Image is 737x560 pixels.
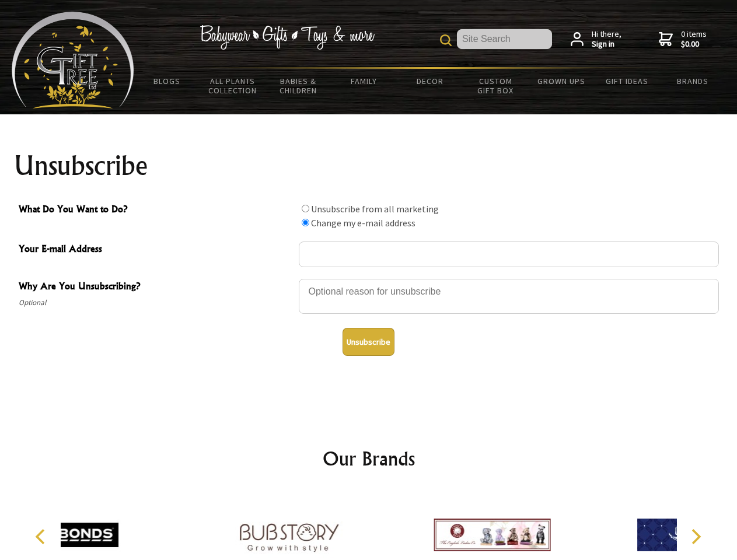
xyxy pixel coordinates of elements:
[29,524,55,549] button: Previous
[660,69,726,93] a: Brands
[592,29,621,50] span: Hi there,
[528,69,594,93] a: Grown Ups
[311,217,415,229] label: Change my e-mail address
[440,34,452,46] img: product search
[266,69,331,103] a: Babies & Children
[302,205,309,212] input: What Do You Want to Do?
[594,69,660,93] a: Gift Ideas
[19,279,293,296] span: Why Are You Unsubscribing?
[19,296,293,310] span: Optional
[681,29,707,50] span: 0 items
[14,152,724,180] h1: Unsubscribe
[12,12,134,108] img: Babyware - Gifts - Toys and more...
[681,39,707,50] strong: $0.00
[343,328,394,356] button: Unsubscribe
[200,69,266,103] a: All Plants Collection
[299,279,719,314] textarea: Why Are You Unsubscribing?
[683,524,708,549] button: Next
[571,29,621,50] a: Hi there,Sign in
[299,242,719,267] input: Your E-mail Address
[463,69,529,103] a: Custom Gift Box
[134,69,200,93] a: BLOGS
[331,69,397,93] a: Family
[659,29,707,50] a: 0 items$0.00
[200,25,375,50] img: Babywear - Gifts - Toys & more
[457,29,552,49] input: Site Search
[302,219,309,226] input: What Do You Want to Do?
[23,444,714,473] h2: Our Brands
[19,202,293,219] span: What Do You Want to Do?
[397,69,463,93] a: Decor
[592,39,621,50] strong: Sign in
[19,242,293,258] span: Your E-mail Address
[311,203,439,215] label: Unsubscribe from all marketing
